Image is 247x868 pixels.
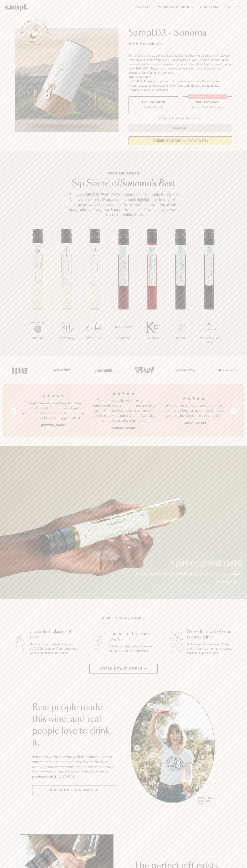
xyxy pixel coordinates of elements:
span: 140 [147,42,152,45]
p: Chardonnay [52,336,81,340]
li: 2 / 4 [91,391,156,430]
a: interested in gifting for groups? [128,136,232,145]
b: [PERSON_NAME] [41,424,65,427]
span: $55 - One Pack [142,101,165,104]
li: 7 / 7 [195,229,223,356]
li: 2 / 7 [52,229,81,352]
h3: Re-order more of your favorite wine [187,629,236,640]
small: Perfect For 2-4 Tastings [192,105,223,109]
a: Shop All [133,4,153,11]
p: A gift of good taste [135,559,242,567]
li: 5 / 7 [138,229,166,352]
li: Christmas Sale Pricing Shown In Cart [157,117,203,120]
li: 1 / 7 [24,229,52,352]
div: Christmas SALE! Save 20% [188,94,227,99]
img: Sampl logo [5,4,28,11]
p: Featured Region [66,171,181,176]
ul: carousel [131,691,215,806]
li: 1 / 4 [21,391,86,430]
p: White Blend [81,336,109,340]
p: Albarino [24,336,52,340]
small: Try the Capsule [143,105,163,109]
li: 6 / 7 [166,229,195,352]
h3: “Sampl is my one-stop shop for all my birthday gifts! Our best friends just received their Sampl ... [21,401,86,421]
h2: Real people made this wine, and real people love to drink it. [32,702,116,749]
span: Reviews [152,42,163,45]
li: 3 / 4 [161,391,226,430]
p: Fall in love with a wine, or 7? We make it easy to order more bottles or glasses of your favorites. [187,642,236,655]
li: A smart coaster to access winemaker videos and detailed tasting notes. [128,84,232,88]
img: Artboard_3_0b291449-6e8c-4d07-b2c2-3f3601a19cd1_x450.png [175,362,196,378]
p: Gift a tasting flight of hand-selected, hard-to-find [US_STATE] wines. [109,644,157,653]
img: Artboard_6_04f9a106-072f-468a-bdd7-f11783b05722_x450.png [51,362,72,378]
h3: “Not only does this eliminate all the confusion of picking from the never ending wall of wine in ... [91,398,156,423]
li: 3 / 7 [81,229,109,352]
button: Next slide [231,408,237,414]
h2: Sip Some of [66,179,181,188]
div: slide 1 [131,691,215,806]
button: Watch how it works [89,664,158,674]
p: Proprietary Red Blend [195,336,223,345]
h3: 7 premium glasses of wine [30,629,79,640]
p: Merlot [166,336,195,340]
p: Our team works directly with the winemakers to source and bottle each Sampl shipment. We’re deepl... [32,754,116,779]
img: Sampl.03 - Sonoma [15,28,119,132]
li: Recipes & Pairing Suggestions [128,88,232,92]
strong: What’s Included: [128,76,151,79]
li: 7x - 100ml glasses of small production, premium Sonoma County wines [128,79,232,84]
span: $88 - Two Pack [195,101,220,104]
button: Previous slide [10,408,16,414]
p: Pinot Noir [138,336,166,340]
li: 4 / 7 [109,229,138,352]
a: Add to cart [216,580,242,584]
div: Sampl.03 lets you try some of Sonoma County's best wine from small producers. Each capsule comes ... [128,54,232,75]
p: The vast [GEOGRAPHIC_DATA] region is nearly double the size of Napa and contains 18 appellations,... [66,192,181,217]
p: Pinot Noir [109,336,138,340]
img: Artboard_7_5b34974b-f019-449e-91fb-745f8d0877ee_x450.png [216,362,238,378]
img: Artboard_1_c8cd28af-0030-4af1-819c-248e302c7f06_x450.png [9,362,31,378]
img: Artboard_5_7fdae55a-36fd-43f7-8bfd-f74a06a2878e_x450.png [92,362,114,378]
h1: Sampl.03 - Sonoma [128,28,232,38]
a: Read about Winemakers [32,785,116,795]
b: [PERSON_NAME] [182,421,206,425]
h3: The best gift for wine lovers [109,631,157,642]
div: 140Reviews [128,41,163,46]
button: See how it works [25,23,45,43]
h3: “Whether I'm having friends over or just tired from a long day at work and need a glass of wine, ... [161,403,226,418]
a: Corporate Gifting [156,4,195,11]
p: The perfect gift for everyone from wine lovers to casual sippers. [135,571,242,576]
h2: A gift that gives more [102,616,145,620]
a: Our Story [198,4,221,11]
b: [PERSON_NAME] [111,426,136,430]
p: [PERSON_NAME] Sutro, Sutro Wines [198,797,215,805]
p: Sampl's tasting capsule allows you to try 7 100ml glasses of premium wines without committing to ... [30,642,79,655]
button: Sold Out [128,124,232,132]
img: Artboard_4_28b4d326-c26e-48f9-9c80-911f17d6414e_x450.png [133,362,155,378]
em: Sonoma's Best [120,179,175,188]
